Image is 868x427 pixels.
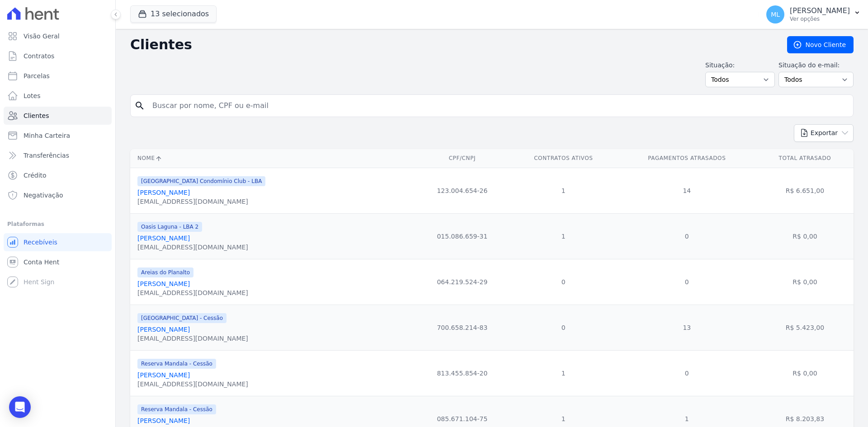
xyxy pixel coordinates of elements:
td: 0 [618,350,756,396]
span: Parcelas [24,71,50,80]
span: Recebíveis [24,238,57,247]
td: 1 [509,168,618,213]
div: [EMAIL_ADDRESS][DOMAIN_NAME] [137,243,248,252]
a: [PERSON_NAME] [137,189,190,196]
span: Minha Carteira [24,131,70,140]
a: Transferências [4,146,112,164]
a: Clientes [4,107,112,125]
td: R$ 5.423,00 [756,305,854,350]
button: Exportar [794,124,854,142]
button: ML [PERSON_NAME] Ver opções [759,2,868,27]
a: Lotes [4,87,112,105]
td: 13 [618,305,756,350]
td: 14 [618,168,756,213]
a: Crédito [4,166,112,184]
a: Visão Geral [4,27,112,45]
a: Recebíveis [4,233,112,251]
a: [PERSON_NAME] [137,371,190,379]
span: Conta Hent [24,258,59,267]
th: Nome [130,149,415,168]
th: Total Atrasado [756,149,854,168]
p: [PERSON_NAME] [790,6,850,15]
span: ML [771,11,780,18]
span: Lotes [24,91,41,100]
h2: Clientes [130,37,773,53]
span: Negativação [24,191,63,200]
span: Crédito [24,171,47,180]
td: R$ 0,00 [756,213,854,259]
span: Areias do Planalto [137,267,193,277]
a: Negativação [4,186,112,204]
th: Pagamentos Atrasados [618,149,756,168]
a: Parcelas [4,67,112,85]
a: Novo Cliente [787,36,854,53]
label: Situação do e-mail: [778,61,854,70]
th: Contratos Ativos [509,149,618,168]
td: 0 [618,259,756,305]
span: [GEOGRAPHIC_DATA] Condomínio Club - LBA [137,176,265,186]
td: 015.086.659-31 [415,213,509,259]
span: Clientes [24,111,49,120]
div: [EMAIL_ADDRESS][DOMAIN_NAME] [137,334,248,343]
div: [EMAIL_ADDRESS][DOMAIN_NAME] [137,197,265,206]
div: [EMAIL_ADDRESS][DOMAIN_NAME] [137,288,248,297]
span: Reserva Mandala - Cessão [137,404,216,414]
a: [PERSON_NAME] [137,326,190,333]
td: 123.004.654-26 [415,168,509,213]
i: search [134,100,145,111]
span: Reserva Mandala - Cessão [137,359,216,369]
button: 13 selecionados [130,5,217,23]
span: Oasis Laguna - LBA 2 [137,222,202,232]
td: 0 [509,305,618,350]
span: Visão Geral [24,32,60,41]
td: R$ 0,00 [756,259,854,305]
div: Open Intercom Messenger [9,396,31,418]
td: 0 [509,259,618,305]
span: [GEOGRAPHIC_DATA] - Cessão [137,313,226,323]
td: 064.219.524-29 [415,259,509,305]
td: 700.658.214-83 [415,305,509,350]
input: Buscar por nome, CPF ou e-mail [147,97,849,115]
a: Conta Hent [4,253,112,271]
label: Situação: [705,61,775,70]
div: Plataformas [7,219,108,230]
span: Contratos [24,52,54,61]
a: [PERSON_NAME] [137,280,190,287]
a: Contratos [4,47,112,65]
th: CPF/CNPJ [415,149,509,168]
a: Minha Carteira [4,127,112,145]
span: Transferências [24,151,69,160]
a: [PERSON_NAME] [137,417,190,424]
td: R$ 6.651,00 [756,168,854,213]
td: 1 [509,213,618,259]
p: Ver opções [790,15,850,23]
div: [EMAIL_ADDRESS][DOMAIN_NAME] [137,380,248,389]
td: R$ 0,00 [756,350,854,396]
td: 1 [509,350,618,396]
td: 813.455.854-20 [415,350,509,396]
a: [PERSON_NAME] [137,235,190,242]
td: 0 [618,213,756,259]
